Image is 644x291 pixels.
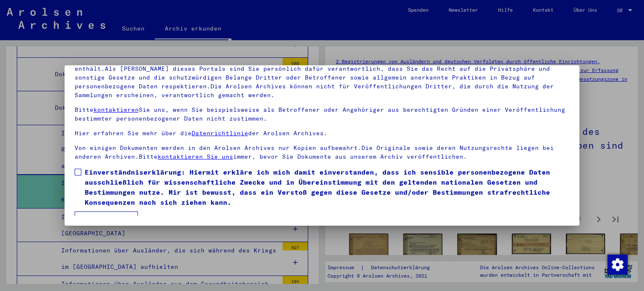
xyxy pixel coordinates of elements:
[158,153,233,160] a: kontaktieren Sie uns
[192,129,248,137] a: Datenrichtlinie
[75,211,138,227] button: Ich stimme zu
[608,255,628,275] img: Zustimmung ändern
[75,144,570,161] p: Von einigen Dokumenten werden in den Arolsen Archives nur Kopien aufbewahrt.Die Originale sowie d...
[75,106,570,123] p: Bitte Sie uns, wenn Sie beispielsweise als Betroffener oder Angehöriger aus berechtigten Gründen ...
[93,106,139,113] a: kontaktieren
[85,167,570,207] span: Einverständniserklärung: Hiermit erkläre ich mich damit einverstanden, dass ich sensible personen...
[607,254,627,274] div: Zustimmung ändern
[75,56,570,100] p: Bitte beachten Sie, dass dieses Portal über NS - Verfolgte sensible Daten zu identifizierten oder...
[75,129,570,138] p: Hier erfahren Sie mehr über die der Arolsen Archives.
